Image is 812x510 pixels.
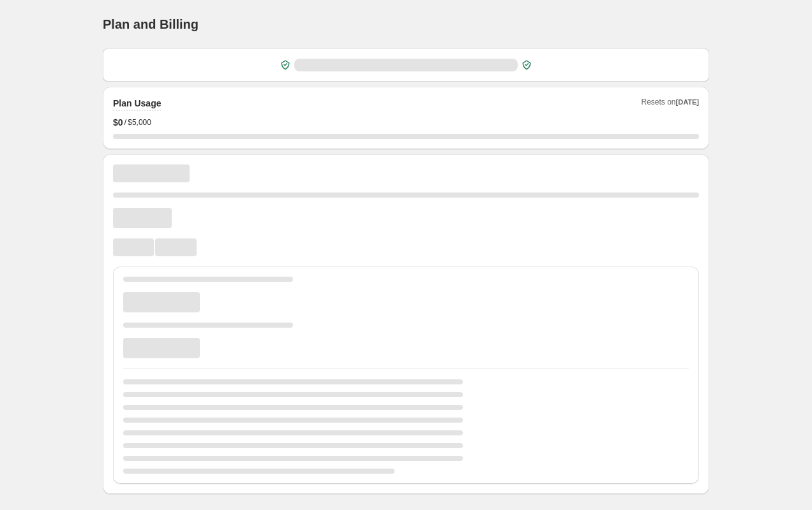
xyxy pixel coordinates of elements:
span: $ 0 [113,116,123,129]
span: Resets on [642,97,700,111]
h2: Plan Usage [113,97,161,110]
span: $5,000 [128,117,151,127]
div: / [113,116,699,129]
span: [DATE] [676,98,699,106]
h1: Plan and Billing [103,17,199,32]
